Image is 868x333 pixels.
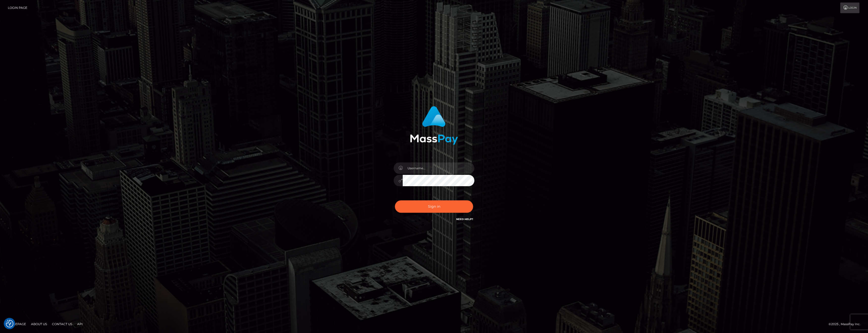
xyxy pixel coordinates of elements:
[456,218,473,221] a: Need Help?
[6,320,28,328] a: Homepage
[6,320,13,327] img: Revisit consent button
[403,162,474,174] input: Username...
[29,320,49,328] a: About Us
[395,200,473,213] button: Sign in
[410,106,458,145] img: MassPay Login
[829,321,864,327] div: © 2025 , MassPay Inc.
[8,3,27,13] a: Login Page
[840,3,859,13] a: Login
[75,320,85,328] a: API
[50,320,74,328] a: Contact Us
[6,320,13,327] button: Consent Preferences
